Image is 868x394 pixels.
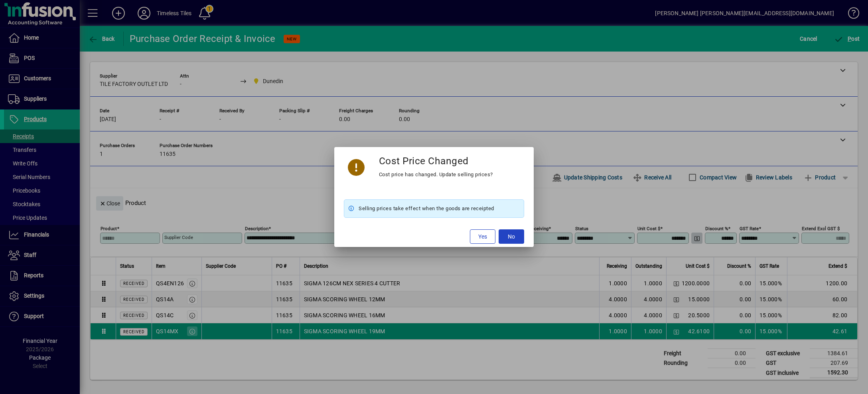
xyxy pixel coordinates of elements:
[470,229,495,244] button: Yes
[379,155,469,167] h3: Cost Price Changed
[508,233,515,241] span: No
[359,204,494,213] span: Selling prices take effect when the goods are receipted
[499,229,524,244] button: No
[478,233,487,241] span: Yes
[379,170,493,179] div: Cost price has changed. Update selling prices?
